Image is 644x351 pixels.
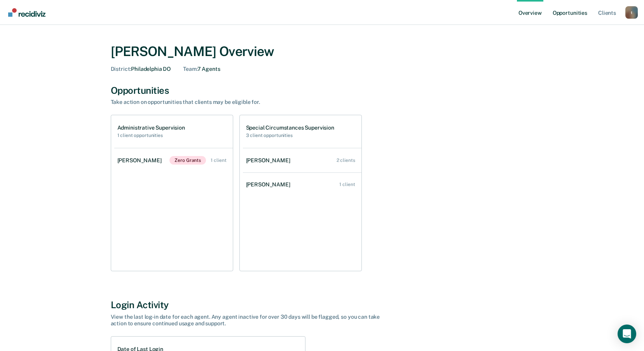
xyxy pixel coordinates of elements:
[243,149,361,172] a: [PERSON_NAME] 2 clients
[111,85,534,96] div: Opportunities
[246,125,334,131] h1: Special Circumstances Supervision
[183,66,197,72] span: Team :
[618,325,636,343] div: Open Intercom Messenger
[246,133,334,138] h2: 3 client opportunities
[117,133,185,138] h2: 1 client opportunities
[111,66,171,72] div: Philadelphia DO
[625,6,638,19] div: t
[625,6,638,19] button: Profile dropdown button
[211,158,226,163] div: 1 client
[169,156,206,165] span: Zero Grants
[117,157,165,164] div: [PERSON_NAME]
[111,44,534,60] div: [PERSON_NAME] Overview
[337,158,355,163] div: 2 clients
[111,99,383,105] div: Take action on opportunities that clients may be eligible for.
[8,8,45,17] img: Recidiviz
[183,66,220,72] div: 7 Agents
[111,314,383,327] div: View the last log-in date for each agent. Any agent inactive for over 30 days will be flagged, so...
[114,148,233,172] a: [PERSON_NAME]Zero Grants 1 client
[339,182,355,187] div: 1 client
[246,181,293,188] div: [PERSON_NAME]
[246,157,293,164] div: [PERSON_NAME]
[111,66,131,72] span: District :
[243,174,361,196] a: [PERSON_NAME] 1 client
[111,299,534,311] div: Login Activity
[117,125,185,131] h1: Administrative Supervision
